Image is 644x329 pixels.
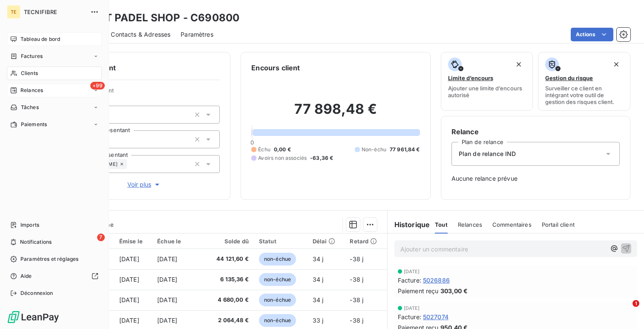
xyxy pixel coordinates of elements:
[458,221,482,228] span: Relances
[350,296,363,303] span: -38 j
[362,146,386,153] span: Non-échu
[259,238,302,245] div: Statut
[157,296,177,303] span: [DATE]
[258,146,270,153] span: Échu
[259,253,296,266] span: non-échue
[435,221,448,228] span: Tout
[350,276,363,283] span: -38 j
[211,255,249,263] span: 44 121,60 €
[157,317,177,324] span: [DATE]
[7,269,102,283] a: Aide
[459,150,516,158] span: Plan de relance IND
[542,221,575,228] span: Portail client
[313,255,324,263] span: 34 j
[350,317,363,324] span: -38 j
[127,160,134,168] input: Ajouter une valeur
[20,238,52,246] span: Notifications
[7,310,60,324] img: Logo LeanPay
[259,294,296,306] span: non-échue
[251,63,300,73] h6: Encours client
[20,289,53,297] span: Déconnexion
[250,139,254,146] span: 0
[259,273,296,286] span: non-échue
[157,238,201,245] div: Échue le
[398,312,421,321] span: Facture :
[390,146,420,153] span: 77 961,84 €
[20,221,39,229] span: Imports
[181,30,213,39] span: Paramètres
[259,314,296,327] span: non-échue
[404,306,420,311] span: [DATE]
[21,69,38,77] span: Clients
[69,87,220,99] span: Propriétés Client
[157,255,177,263] span: [DATE]
[21,121,47,128] span: Paiements
[545,85,623,105] span: Surveiller ce client en intégrant votre outil de gestion des risques client.
[350,238,382,245] div: Retard
[310,154,333,162] span: -63,36 €
[398,276,421,285] span: Facture :
[111,30,170,39] span: Contacts & Adresses
[545,75,593,81] span: Gestion du risque
[157,276,177,283] span: [DATE]
[404,269,420,274] span: [DATE]
[90,82,105,89] span: +99
[119,296,139,303] span: [DATE]
[20,35,60,43] span: Tableau de bord
[211,296,249,304] span: 4 680,00 €
[398,286,439,295] span: Paiement reçu
[97,234,105,241] span: 7
[20,272,32,280] span: Aide
[119,255,139,263] span: [DATE]
[632,300,639,307] span: 1
[571,28,613,41] button: Actions
[52,63,220,73] h6: Informations client
[538,52,630,111] button: Gestion du risqueSurveiller ce client en intégrant votre outil de gestion des risques client.
[24,9,85,15] span: TECNIFIBRE
[350,255,363,263] span: -38 j
[21,104,39,111] span: Tâches
[21,52,43,60] span: Factures
[313,296,324,303] span: 34 j
[313,238,340,245] div: Délai
[448,85,526,98] span: Ajouter une limite d’encours autorisé
[423,312,448,321] span: 5027074
[119,317,139,324] span: [DATE]
[251,101,420,126] h2: 77 898,48 €
[451,174,620,183] span: Aucune relance prévue
[211,238,249,245] div: Solde dû
[313,276,324,283] span: 34 j
[451,127,620,137] h6: Relance
[211,316,249,325] span: 2 064,48 €
[258,154,307,162] span: Avoirs non associés
[423,276,450,285] span: 5026886
[127,180,161,189] span: Voir plus
[119,276,139,283] span: [DATE]
[388,219,430,230] h6: Historique
[75,10,239,26] h3: ESPRIT PADEL SHOP - C690800
[448,75,493,81] span: Limite d’encours
[7,5,20,19] div: TE
[440,286,468,295] span: 303,00 €
[492,221,532,228] span: Commentaires
[615,300,635,320] iframe: Intercom live chat
[20,87,43,94] span: Relances
[211,275,249,284] span: 6 135,36 €
[441,52,533,111] button: Limite d’encoursAjouter une limite d’encours autorisé
[274,146,291,153] span: 0,00 €
[313,317,324,324] span: 33 j
[69,180,220,189] button: Voir plus
[20,255,78,263] span: Paramètres et réglages
[119,238,147,245] div: Émise le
